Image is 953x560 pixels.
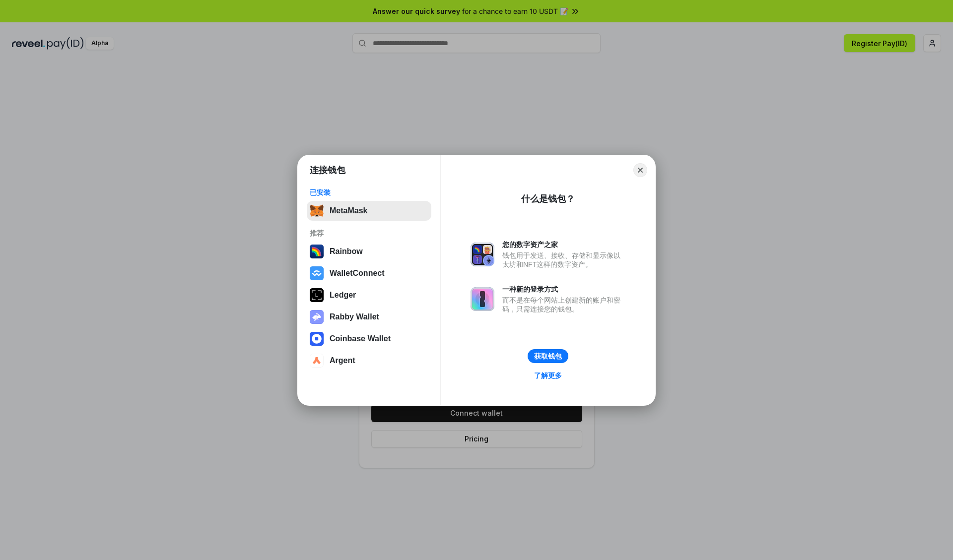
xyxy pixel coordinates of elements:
[534,352,562,361] div: 获取钱包
[330,206,367,215] div: MetaMask
[521,193,575,205] div: 什么是钱包？
[502,285,625,294] div: 一种新的登录方式
[471,287,494,311] img: svg+xml,%3Csvg%20xmlns%3D%22http%3A%2F%2Fwww.w3.org%2F2000%2Fsvg%22%20fill%3D%22none%22%20viewBox...
[330,312,379,321] div: Rabby Wallet
[307,307,431,327] button: Rabby Wallet
[310,266,324,280] img: svg+xml,%3Csvg%20width%3D%2228%22%20height%3D%2228%22%20viewBox%3D%220%200%2028%2028%22%20fill%3D...
[310,354,324,368] img: svg+xml,%3Csvg%20width%3D%2228%22%20height%3D%2228%22%20viewBox%3D%220%200%2028%2028%22%20fill%3D...
[310,245,324,258] img: svg+xml,%3Csvg%20width%3D%22120%22%20height%3D%22120%22%20viewBox%3D%220%200%20120%20120%22%20fil...
[330,356,355,365] div: Argent
[310,204,324,218] img: svg+xml,%3Csvg%20fill%3D%22none%22%20height%3D%2233%22%20viewBox%3D%220%200%2035%2033%22%20width%...
[310,229,428,238] div: 推荐
[310,188,428,197] div: 已安装
[310,288,324,302] img: svg+xml,%3Csvg%20xmlns%3D%22http%3A%2F%2Fwww.w3.org%2F2000%2Fsvg%22%20width%3D%2228%22%20height%3...
[534,371,562,380] div: 了解更多
[502,240,625,249] div: 您的数字资产之家
[310,332,324,346] img: svg+xml,%3Csvg%20width%3D%2228%22%20height%3D%2228%22%20viewBox%3D%220%200%2028%2028%22%20fill%3D...
[307,242,431,261] button: Rainbow
[502,296,625,313] div: 而不是在每个网站上创建新的账户和密码，只需连接您的钱包。
[307,285,431,305] button: Ledger
[330,334,391,343] div: Coinbase Wallet
[307,329,431,349] button: Coinbase Wallet
[307,351,431,371] button: Argent
[307,201,431,221] button: MetaMask
[330,291,356,300] div: Ledger
[310,310,324,324] img: svg+xml,%3Csvg%20xmlns%3D%22http%3A%2F%2Fwww.w3.org%2F2000%2Fsvg%22%20fill%3D%22none%22%20viewBox...
[310,164,345,176] h1: 连接钱包
[633,163,647,177] button: Close
[471,243,494,266] img: svg+xml,%3Csvg%20xmlns%3D%22http%3A%2F%2Fwww.w3.org%2F2000%2Fsvg%22%20fill%3D%22none%22%20viewBox...
[528,349,568,363] button: 获取钱包
[528,369,568,382] a: 了解更多
[502,251,625,269] div: 钱包用于发送、接收、存储和显示像以太坊和NFT这样的数字资产。
[330,269,385,278] div: WalletConnect
[330,247,363,256] div: Rainbow
[307,263,431,283] button: WalletConnect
